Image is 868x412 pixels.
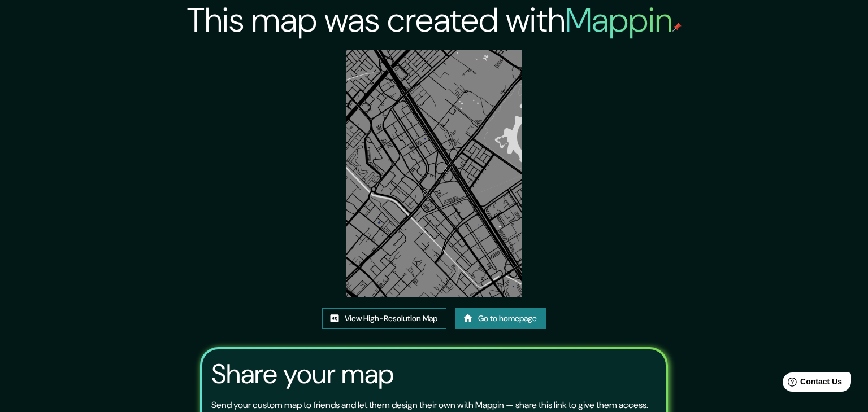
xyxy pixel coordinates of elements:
[455,308,546,329] a: Go to homepage
[767,368,856,400] iframe: Help widget launcher
[346,50,522,297] img: created-map
[211,358,394,390] h3: Share your map
[322,308,446,329] a: View High-Resolution Map
[211,398,648,412] p: Send your custom map to friends and let them design their own with Mappin — share this link to gi...
[672,23,682,32] img: mappin-pin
